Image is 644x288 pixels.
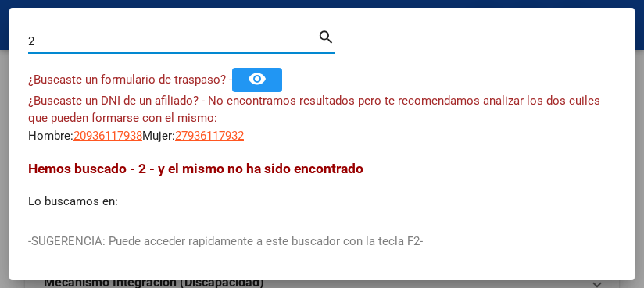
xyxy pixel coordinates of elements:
span: 20936117938 [73,129,142,143]
div: Hombre: Mujer: [28,92,616,145]
p: -SUGERENCIA: Puede acceder rapidamente a este buscador con la tecla F2- [28,233,616,251]
mat-icon: remove_red_eye [248,69,267,88]
span: Hemos buscado - 2 - y el mismo no ha sido encontrado [28,161,363,176]
span: 27936117932 [175,129,244,143]
mat-icon: search [317,27,335,45]
span: ¿Buscaste un formulario de traspaso? - [28,73,232,87]
span: ¿Buscaste un DNI de un afiliado? - No encontramos resultados pero te recomendamos analizar los do... [28,94,600,126]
